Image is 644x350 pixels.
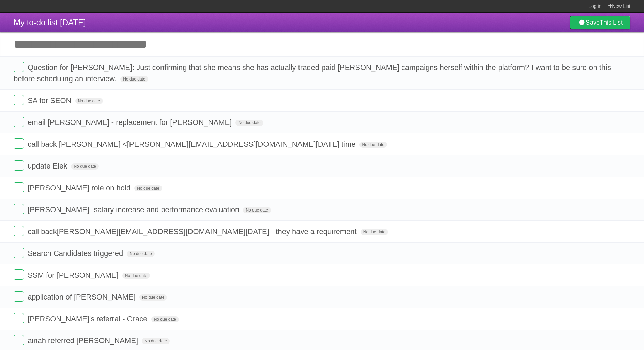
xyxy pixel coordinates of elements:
span: call back [PERSON_NAME] < [PERSON_NAME][EMAIL_ADDRESS][DOMAIN_NAME] [DATE] time [28,140,357,148]
span: No due date [71,163,98,170]
label: Done [14,291,24,302]
label: Done [14,226,24,236]
span: call back [PERSON_NAME][EMAIL_ADDRESS][DOMAIN_NAME] [DATE] - they have a requirement [28,227,358,236]
span: No due date [359,142,387,148]
span: No due date [243,207,271,213]
span: SSM for [PERSON_NAME] [28,271,120,279]
label: Done [14,335,24,345]
span: [PERSON_NAME]'s referral - Grace [28,315,149,323]
span: My to-do list [DATE] [14,18,86,27]
span: ainah referred [PERSON_NAME] [28,336,140,345]
label: Done [14,138,24,149]
span: No due date [139,294,167,301]
span: No due date [151,316,179,322]
span: [PERSON_NAME]- salary increase and performance evaluation [28,205,241,214]
label: Done [14,62,24,72]
span: Search Candidates triggered [28,249,125,258]
span: No due date [235,120,263,126]
label: Done [14,204,24,214]
span: update Elek [28,162,69,170]
span: Question for [PERSON_NAME]: Just confirming that she means she has actually traded paid [PERSON_N... [14,63,611,83]
span: SA for SEON [28,96,73,105]
span: No due date [120,76,148,82]
a: SaveThis List [570,16,630,29]
label: Done [14,269,24,280]
label: Done [14,248,24,258]
label: Done [14,117,24,127]
span: No due date [122,273,150,279]
span: [PERSON_NAME] role on hold [28,184,132,192]
label: Done [14,182,24,192]
span: No due date [361,229,388,235]
span: No due date [127,251,154,257]
span: No due date [75,98,103,104]
span: No due date [134,185,162,191]
span: application of [PERSON_NAME] [28,293,137,301]
span: email [PERSON_NAME] - replacement for [PERSON_NAME] [28,118,233,127]
b: This List [600,19,623,26]
label: Done [14,313,24,323]
span: No due date [142,338,169,344]
label: Done [14,160,24,171]
label: Done [14,95,24,105]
